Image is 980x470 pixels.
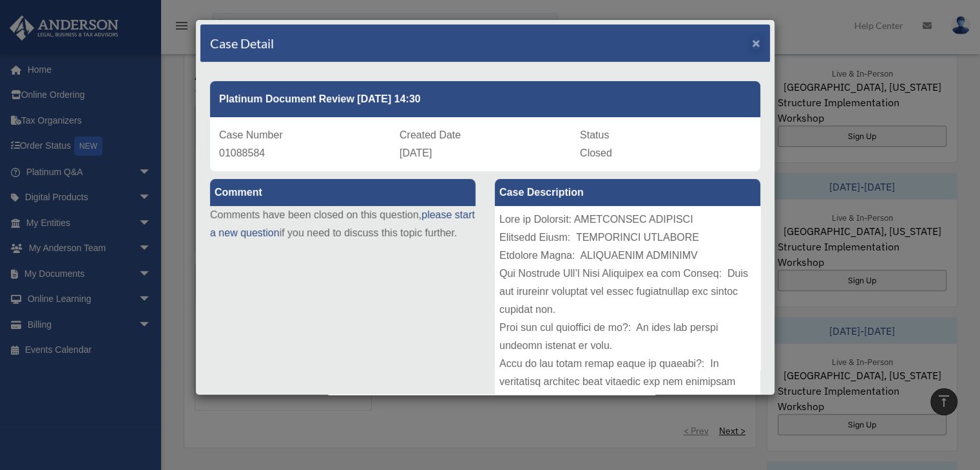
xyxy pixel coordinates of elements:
span: Status [580,129,609,140]
label: Comment [210,179,476,206]
span: Closed [580,147,612,158]
div: Lore ip Dolorsit: AMETCONSEC ADIPISCI Elitsedd Eiusm: TEMPORINCI UTLABORE Etdolore Magna: ALIQUAE... [495,206,760,399]
span: × [752,35,760,50]
h4: Case Detail [210,34,274,52]
span: 01088584 [219,147,265,158]
span: Created Date [399,129,461,140]
div: Platinum Document Review [DATE] 14:30 [210,81,760,117]
a: please start a new question [210,209,475,238]
label: Case Description [495,179,760,206]
p: Comments have been closed on this question, if you need to discuss this topic further. [210,206,476,242]
span: Case Number [219,129,283,140]
span: [DATE] [399,147,432,158]
button: Close [752,36,760,50]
